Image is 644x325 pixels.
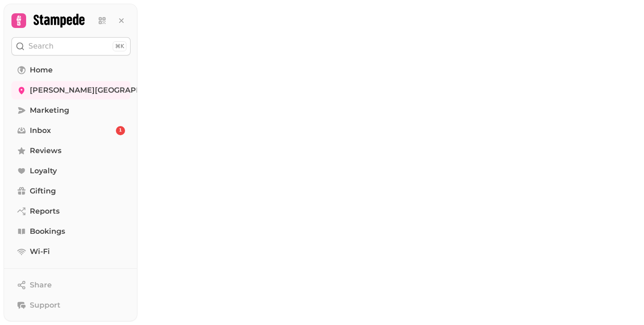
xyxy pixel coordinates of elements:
[11,121,131,140] a: Inbox1
[11,202,131,220] a: Reports
[30,280,52,291] span: Share
[11,61,131,79] a: Home
[28,41,54,52] p: Search
[30,85,176,96] span: [PERSON_NAME][GEOGRAPHIC_DATA]
[11,276,131,294] button: Share
[30,145,61,156] span: Reviews
[11,101,131,120] a: Marketing
[119,127,122,134] span: 1
[30,165,57,176] span: Loyalty
[11,37,131,55] button: Search⌘K
[11,142,131,160] a: Reviews
[11,296,131,314] button: Support
[30,105,69,116] span: Marketing
[30,186,56,197] span: Gifting
[11,222,131,241] a: Bookings
[30,206,60,217] span: Reports
[30,246,50,257] span: Wi-Fi
[11,162,131,180] a: Loyalty
[11,81,131,99] a: [PERSON_NAME][GEOGRAPHIC_DATA]
[30,226,65,237] span: Bookings
[11,242,131,261] a: Wi-Fi
[30,300,60,311] span: Support
[113,41,126,51] div: ⌘K
[11,182,131,200] a: Gifting
[30,125,51,136] span: Inbox
[30,65,53,76] span: Home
